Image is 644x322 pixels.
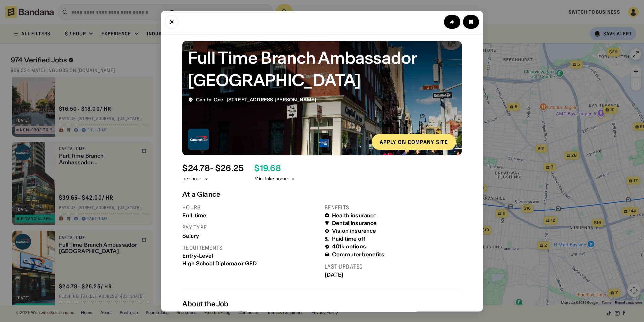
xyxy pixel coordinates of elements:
div: $ 24.78 - $26.25 [182,163,244,173]
div: Health insurance [332,212,377,218]
div: Vision insurance [332,228,376,234]
div: Paid time off [332,236,365,242]
div: Apply on company site [380,139,448,144]
span: [STREET_ADDRESS][PERSON_NAME] [227,96,316,102]
div: Pay type [182,224,319,231]
div: Salary [182,232,319,239]
div: At a Glance [182,190,462,198]
img: Capital One logo [188,128,209,150]
div: Hours [182,204,319,211]
div: · [196,97,316,102]
div: Benefits [325,204,462,211]
div: Full-time [182,212,319,218]
button: Close [165,15,178,28]
div: per hour [182,176,201,182]
div: Requirements [182,244,319,251]
div: $ 19.68 [254,163,281,173]
div: Full Time Branch Ambassador North Queens Area [188,46,456,91]
div: 401k options [332,243,366,250]
div: Dental insurance [332,220,377,226]
div: [DATE] [325,271,462,278]
div: Commuter benefits [332,251,384,257]
div: Last updated [325,263,462,270]
div: Entry-Level [182,252,319,259]
div: High School Diploma or GED [182,260,319,266]
div: About the Job [182,299,462,308]
div: Min. take home [254,176,296,182]
span: Capital One [196,96,223,102]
